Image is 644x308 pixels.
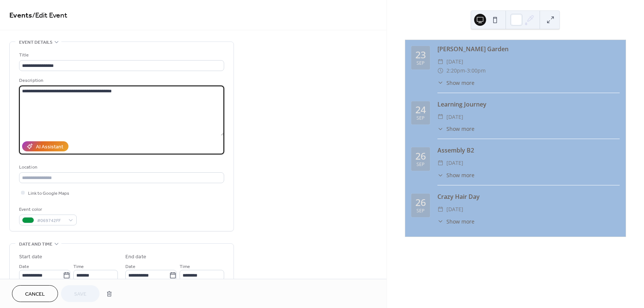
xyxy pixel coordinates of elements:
[415,198,426,207] div: 26
[12,285,58,302] button: Cancel
[19,77,223,84] div: Description
[437,218,443,225] div: ​
[125,263,135,271] span: Date
[28,190,69,197] span: Link to Google Maps
[437,125,474,133] button: ​Show more
[446,125,474,133] span: Show more
[415,50,426,59] div: 23
[446,66,465,75] span: 2:20pm
[467,66,486,75] span: 3:00pm
[446,171,474,179] span: Show more
[125,253,146,261] div: End date
[415,151,426,161] div: 26
[437,79,443,87] div: ​
[37,217,65,225] span: #069742FF
[416,116,425,121] div: Sep
[446,205,463,214] span: [DATE]
[73,263,84,271] span: Time
[446,158,463,167] span: [DATE]
[180,263,190,271] span: Time
[19,240,52,248] span: Date and time
[32,8,67,23] span: / Edit Event
[19,38,52,46] span: Event details
[437,171,443,179] div: ​
[446,57,463,66] span: [DATE]
[415,105,426,114] div: 24
[437,113,443,121] div: ​
[22,141,68,151] button: AI Assistant
[416,209,425,213] div: Sep
[437,218,474,225] button: ​Show more
[437,66,443,75] div: ​
[437,205,443,214] div: ​
[437,158,443,167] div: ​
[25,290,45,298] span: Cancel
[416,61,425,66] div: Sep
[437,192,620,201] div: Crazy Hair Day
[19,263,29,271] span: Date
[9,8,32,23] a: Events
[437,44,620,53] div: [PERSON_NAME] Garden
[19,163,223,171] div: Location
[446,79,474,87] span: Show more
[36,143,63,151] div: AI Assistant
[437,57,443,66] div: ​
[465,66,467,75] span: -
[19,253,42,261] div: Start date
[416,162,425,167] div: Sep
[437,79,474,87] button: ​Show more
[19,51,223,59] div: Title
[437,100,620,109] div: Learning Journey
[437,146,620,155] div: Assembly B2
[446,218,474,225] span: Show more
[437,171,474,179] button: ​Show more
[19,206,75,213] div: Event color
[437,125,443,133] div: ​
[446,113,463,121] span: [DATE]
